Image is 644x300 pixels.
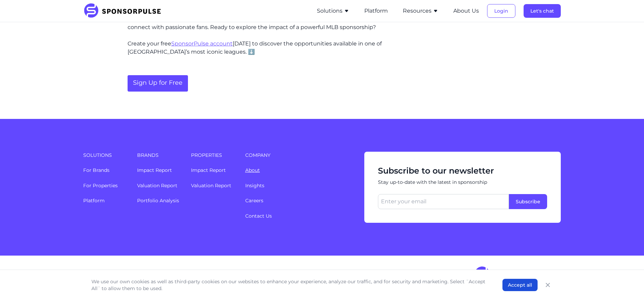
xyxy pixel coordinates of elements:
[128,75,188,92] a: Sign Up for Free
[137,197,179,204] a: Portfolio Analysis
[453,7,479,15] button: About Us
[191,167,226,173] a: Impact Report
[474,267,561,282] img: SponsorPulse
[91,278,489,292] p: We use our own cookies as well as third-party cookies on our websites to enhance your experience,...
[487,8,515,14] a: Login
[137,167,172,173] a: Impact Report
[83,167,109,173] a: For Brands
[502,279,538,291] button: Accept all
[317,7,349,15] button: Solutions
[245,182,264,189] a: Insights
[245,167,260,173] a: About
[610,267,644,300] iframe: Chat Widget
[83,3,166,18] img: SponsorPulse
[191,152,237,159] span: Properties
[364,8,388,14] a: Platform
[128,15,418,31] p: Whether you’re a well-known legacy brand or an emerging star, the MLB offers a valuable avenue to...
[83,182,118,189] a: For Properties
[245,152,345,159] span: Company
[509,194,547,209] button: Subscribe
[245,213,272,219] a: Contact Us
[453,8,479,14] a: About Us
[191,182,231,189] a: Valuation Report
[137,182,177,189] a: Valuation Report
[543,280,553,290] button: Close
[128,40,418,56] p: Create your free [DATE] to discover the opportunities available in one of [GEOGRAPHIC_DATA]’s mos...
[171,40,233,47] a: SponsorPulse account
[378,165,547,176] span: Subscribe to our newsletter
[378,179,547,186] span: Stay up-to-date with the latest in sponsorship
[137,152,183,159] span: Brands
[83,197,105,204] a: Platform
[378,194,509,209] input: Enter your email
[524,8,561,14] a: Let's chat
[524,4,561,18] button: Let's chat
[487,4,515,18] button: Login
[403,7,438,15] button: Resources
[364,7,388,15] button: Platform
[83,152,129,159] span: Solutions
[245,197,263,204] a: Careers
